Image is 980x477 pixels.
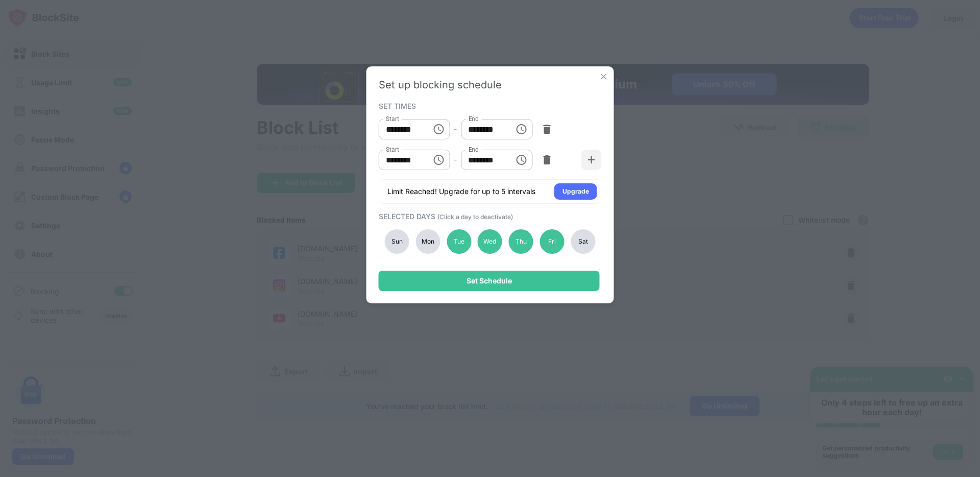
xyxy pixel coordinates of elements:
img: x-button.svg [599,71,609,82]
div: Sun [385,229,409,254]
div: - [454,124,457,135]
div: Limit Reached! Upgrade for up to 5 intervals [387,186,535,197]
div: Sat [571,229,595,254]
label: Start [386,145,399,154]
div: Tue [447,229,471,254]
span: (Click a day to deactivate) [437,213,513,221]
div: Fri [540,229,565,254]
button: Choose time, selected time is 1:00 PM [428,150,449,170]
div: Set up blocking schedule [379,79,602,91]
div: Wed [478,229,502,254]
label: End [468,114,479,123]
button: Choose time, selected time is 8:30 AM [428,119,449,139]
label: Start [386,114,399,123]
div: Mon [415,229,440,254]
div: - [454,154,457,165]
div: Upgrade [562,186,589,197]
div: Thu [509,229,533,254]
button: Choose time, selected time is 12:30 PM [511,119,531,139]
div: SELECTED DAYS [379,212,599,221]
button: Choose time, selected time is 5:00 PM [511,150,531,170]
div: SET TIMES [379,102,599,110]
div: Set Schedule [467,277,512,285]
label: End [468,145,479,154]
